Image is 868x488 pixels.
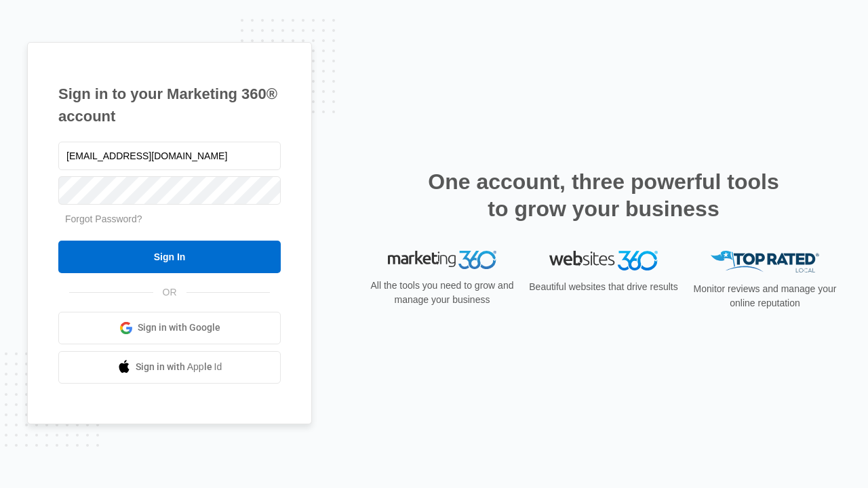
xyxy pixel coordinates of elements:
[58,312,281,344] a: Sign in with Google
[136,360,222,374] span: Sign in with Apple Id
[153,285,186,300] span: OR
[549,251,658,270] img: Websites 360
[366,279,518,307] p: All the tools you need to grow and manage your business
[388,251,496,270] img: Marketing 360
[711,251,819,273] img: Top Rated Local
[424,168,783,222] h2: One account, three powerful tools to grow your business
[58,351,281,384] a: Sign in with Apple Id
[58,142,281,170] input: Email
[58,83,281,127] h1: Sign in to your Marketing 360® account
[58,241,281,273] input: Sign In
[689,282,841,310] p: Monitor reviews and manage your online reputation
[528,280,679,294] p: Beautiful websites that drive results
[138,321,220,335] span: Sign in with Google
[65,213,142,224] a: Forgot Password?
